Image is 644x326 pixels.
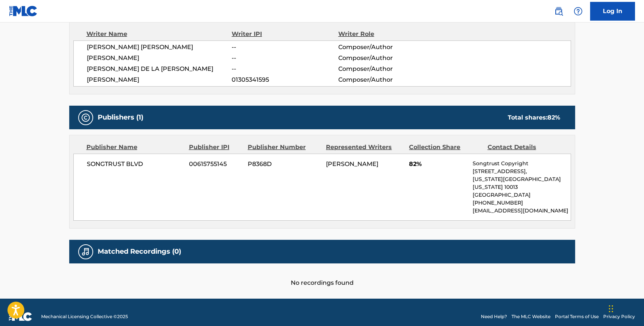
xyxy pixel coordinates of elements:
p: [GEOGRAPHIC_DATA] [473,191,570,199]
span: 82% [409,160,467,169]
p: Songtrust Copyright [473,160,570,167]
a: Privacy Policy [603,313,635,320]
span: P8368D [248,160,320,169]
img: help [574,7,583,16]
span: SONGTRUST BLVD [87,160,184,169]
iframe: Chat Widget [607,290,644,326]
div: Contact Details [488,143,560,152]
div: Writer Name [86,30,232,39]
span: Composer/Author [338,54,435,63]
div: Writer Role [338,30,435,39]
img: logo [9,312,32,321]
span: 82 % [547,114,560,121]
h5: Matched Recordings (0) [98,247,181,256]
p: [STREET_ADDRESS], [473,167,570,175]
a: Need Help? [481,313,507,320]
span: [PERSON_NAME] DE LA [PERSON_NAME] [87,64,232,73]
div: Drag [609,298,613,320]
img: Publishers [81,113,90,122]
img: MLC Logo [9,6,38,16]
div: Collection Share [409,143,482,152]
div: Publisher IPI [189,143,242,152]
div: Publisher Name [86,143,183,152]
div: Represented Writers [326,143,403,152]
h5: Publishers (1) [98,113,143,122]
span: 01305341595 [232,75,338,84]
p: [EMAIL_ADDRESS][DOMAIN_NAME] [473,207,570,215]
p: [PHONE_NUMBER] [473,199,570,207]
div: Total shares: [508,113,560,122]
a: Log In [590,2,635,21]
img: search [554,7,563,16]
div: No recordings found [69,263,575,287]
span: -- [232,64,338,73]
span: Mechanical Licensing Collective © 2025 [41,313,128,320]
div: Publisher Number [248,143,320,152]
span: Composer/Author [338,64,435,73]
span: [PERSON_NAME] [PERSON_NAME] [87,43,232,52]
a: Portal Terms of Use [555,313,599,320]
a: The MLC Website [512,313,550,320]
span: Composer/Author [338,43,435,52]
span: Composer/Author [338,75,435,84]
span: -- [232,43,338,52]
p: [US_STATE][GEOGRAPHIC_DATA][US_STATE] 10013 [473,175,570,191]
span: [PERSON_NAME] [87,54,232,63]
a: Public Search [551,4,566,19]
div: Writer IPI [232,30,338,39]
span: [PERSON_NAME] [87,75,232,84]
span: 00615755145 [189,160,242,169]
span: [PERSON_NAME] [326,160,378,167]
div: Help [571,4,586,19]
img: Matched Recordings [81,247,90,256]
span: -- [232,54,338,63]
